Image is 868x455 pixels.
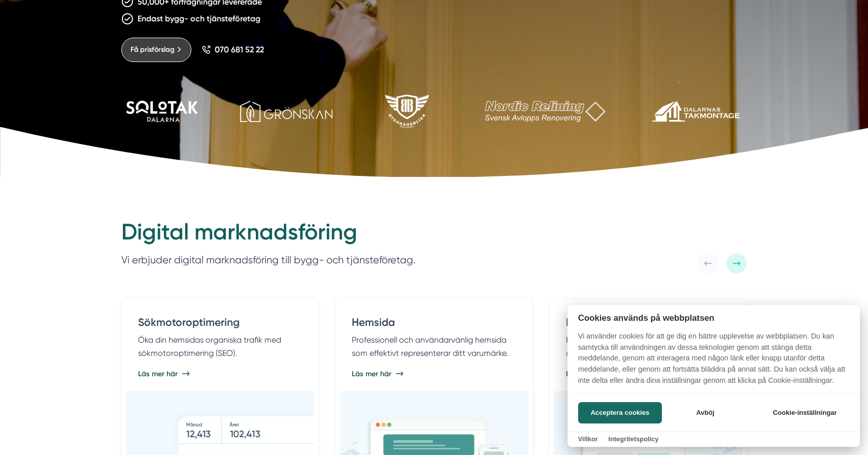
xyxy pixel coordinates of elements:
[608,435,658,443] a: Integritetspolicy
[567,331,860,393] p: Vi använder cookies för att ge dig en bättre upplevelse av webbplatsen. Du kan samtycka till anvä...
[760,402,849,423] button: Cookie-inställningar
[665,402,746,423] button: Avböj
[578,435,598,443] a: Villkor
[578,402,662,423] button: Acceptera cookies
[567,313,860,323] h2: Cookies används på webbplatsen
